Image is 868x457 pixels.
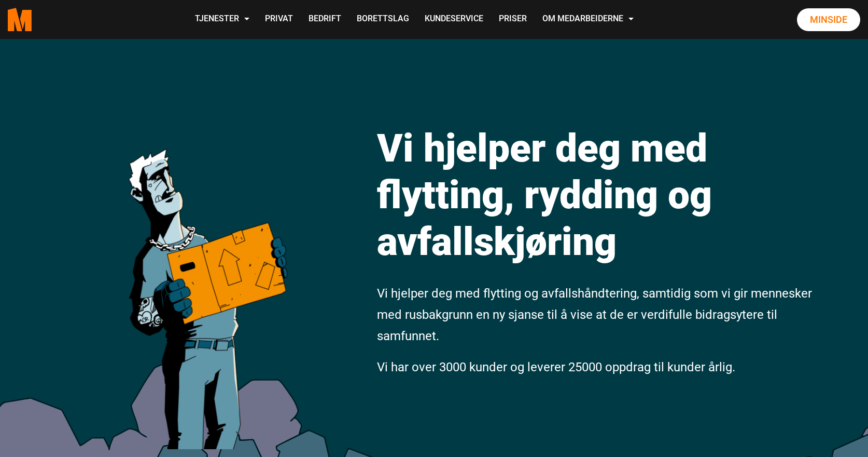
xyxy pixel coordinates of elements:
span: Vi har over 3000 kunder og leverer 25000 oppdrag til kunder årlig. [377,360,735,374]
span: Vi hjelper deg med flytting og avfallshåndtering, samtidig som vi gir mennesker med rusbakgrunn e... [377,286,812,343]
a: Tjenester [187,1,257,38]
a: Priser [491,1,535,38]
h1: Vi hjelper deg med flytting, rydding og avfallskjøring [377,125,815,265]
img: medarbeiderne man icon optimized [118,101,297,449]
a: Bedrift [301,1,349,38]
a: Minside [797,8,860,31]
a: Kundeservice [417,1,491,38]
a: Privat [257,1,301,38]
a: Om Medarbeiderne [535,1,641,38]
a: Borettslag [349,1,417,38]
